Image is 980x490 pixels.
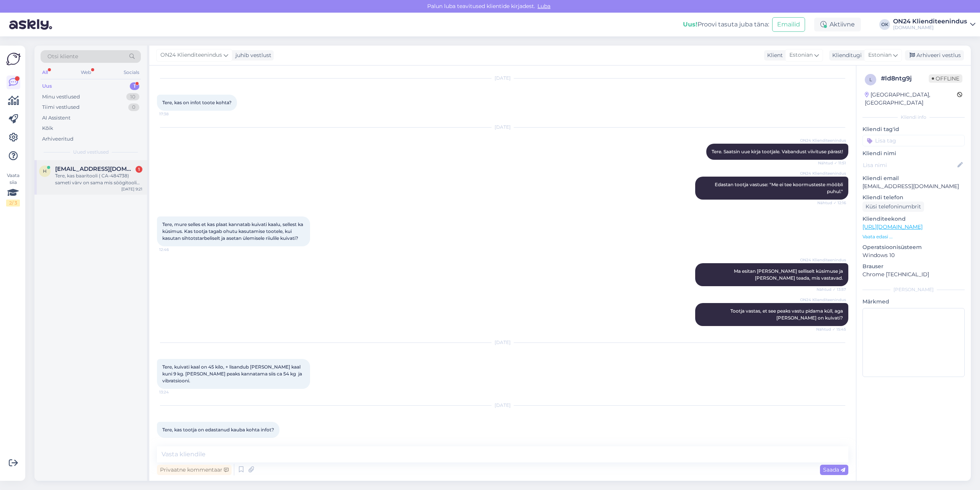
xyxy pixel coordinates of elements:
[42,135,73,143] div: Arhiveeritud
[162,364,303,383] span: Tere, kuivati kaal on 45 kilo, + lisandub [PERSON_NAME] kaal kuni 9 kg. [PERSON_NAME] peaks kanna...
[772,17,805,32] button: Emailid
[862,286,965,293] div: [PERSON_NAME]
[800,170,846,176] span: ON24 Klienditeenindus
[42,103,80,111] div: Tiimi vestlused
[136,166,142,173] div: 1
[73,149,109,156] span: Uued vestlused
[879,19,890,30] div: OK
[817,287,846,292] span: Nähtud ✓ 13:57
[800,138,846,143] span: ON24 Klienditeenindus
[128,103,139,111] div: 0
[862,215,965,223] p: Klienditeekond
[42,125,53,132] div: Kõik
[862,114,965,121] div: Kliendi info
[929,74,962,83] span: Offline
[881,74,929,83] div: # ld8ntg9j
[814,18,861,31] div: Aktiivne
[159,438,188,444] span: 18:33
[862,125,965,133] p: Kliendi tag'id
[43,168,47,174] span: h
[862,298,965,306] p: Märkmed
[862,149,965,157] p: Kliendi nimi
[862,182,965,190] p: [EMAIL_ADDRESS][DOMAIN_NAME]
[535,3,553,10] span: Luba
[122,67,141,77] div: Socials
[893,18,975,31] a: ON24 Klienditeenindus[DOMAIN_NAME]
[817,160,846,166] span: Nähtud ✓ 11:51
[683,21,697,28] b: Uus!
[862,202,924,212] div: Küsi telefoninumbrit
[764,51,783,59] div: Klient
[47,52,78,61] span: Otsi kliente
[42,82,52,90] div: Uus
[159,247,188,252] span: 12:46
[162,221,304,241] span: Tere, mure selles et kas plaat kannatab kuivati kaalu, sellest ka küsimus. Kas tootja tagab ohutu...
[157,465,232,475] div: Privaatne kommentaar
[130,82,139,90] div: 1
[157,339,848,346] div: [DATE]
[823,466,845,473] span: Saada
[800,297,846,303] span: ON24 Klienditeenindus
[715,182,844,194] span: Edastan tootja vastuse: "Me ei tee koormusteste mööbli puhul."
[42,93,80,101] div: Minu vestlused
[817,200,846,206] span: Nähtud ✓ 12:16
[712,149,843,154] span: Tere. Saatsin uue kirja tootjale. Vabandust viivituse pärast!
[893,25,967,31] div: [DOMAIN_NAME]
[730,308,844,321] span: Tootja vastas, et see peaks vastu pidama küll, aga [PERSON_NAME] on kuivati?
[159,111,188,117] span: 17:38
[162,100,232,105] span: Tere, kas on infot toote kohta?
[862,233,965,240] p: Vaata edasi ...
[6,172,20,206] div: Vaata siia
[862,270,965,279] p: Chrome [TECHNICAL_ID]
[862,174,965,182] p: Kliendi email
[55,172,142,186] div: Tere, kas baaritooli ( CA-484738) sameti värv on sama mis söögitooli (WS-477851) oma? On teil inf...
[157,402,848,409] div: [DATE]
[893,18,967,25] div: ON24 Klienditeenindus
[734,268,844,281] span: Ma esitan [PERSON_NAME] selliselt küsimuse ja [PERSON_NAME] teada, mis vastavad.
[800,257,846,263] span: ON24 Klienditeenindus
[55,166,135,172] span: hannamarievabaoja@hotmail.com
[157,75,848,82] div: [DATE]
[6,200,20,206] div: 2 / 3
[868,51,892,59] span: Estonian
[862,243,965,251] p: Operatsioonisüsteem
[121,186,142,192] div: [DATE] 9:21
[816,326,846,332] span: Nähtud ✓ 15:45
[789,51,813,59] span: Estonian
[683,20,769,29] div: Proovi tasuta juba täna:
[862,193,965,202] p: Kliendi telefon
[6,52,21,66] img: Askly Logo
[862,135,965,146] input: Lisa tag
[162,427,274,433] span: Tere, kas tootja on edastanud kauba kohta infot?
[126,93,139,101] div: 10
[79,67,93,77] div: Web
[829,51,862,59] div: Klienditugi
[862,223,923,230] a: [URL][DOMAIN_NAME]
[159,389,188,395] span: 13:24
[862,251,965,259] p: Windows 10
[869,77,872,82] span: l
[863,161,956,169] input: Lisa nimi
[905,50,964,61] div: Arhiveeri vestlus
[160,51,222,59] span: ON24 Klienditeenindus
[865,91,957,107] div: [GEOGRAPHIC_DATA], [GEOGRAPHIC_DATA]
[42,114,70,122] div: AI Assistent
[232,51,271,59] div: juhib vestlust
[41,67,49,77] div: All
[157,124,848,131] div: [DATE]
[862,262,965,270] p: Brauser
